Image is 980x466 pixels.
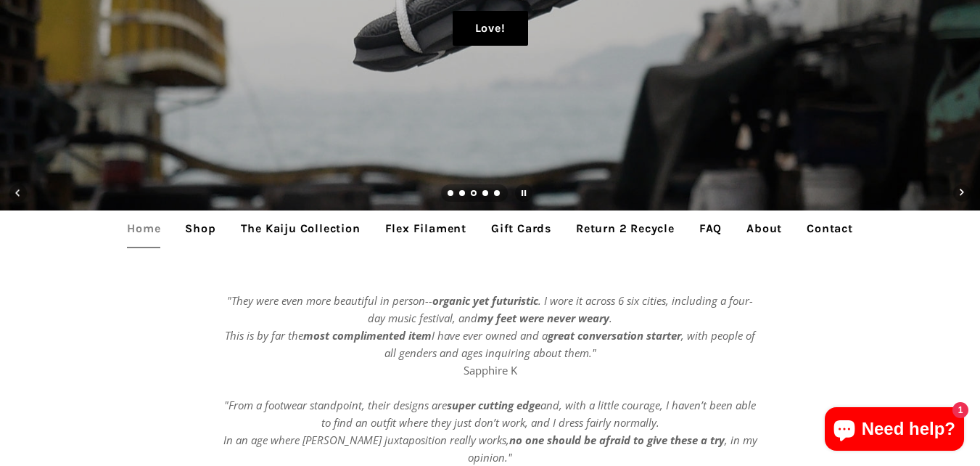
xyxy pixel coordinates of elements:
button: Next slide [946,177,978,209]
strong: organic yet futuristic [432,293,538,308]
inbox-online-store-chat: Shopify online store chat [820,407,968,454]
strong: my feet were never weary [477,311,609,325]
strong: great conversation starter [548,328,681,343]
a: Load slide 2 [459,191,466,198]
a: Load slide 1 [448,191,455,198]
a: Gift Cards [480,210,562,247]
a: FAQ [688,210,733,247]
em: I have ever owned and a [432,328,548,343]
a: Contact [796,210,864,247]
a: Load slide 5 [494,191,501,198]
a: Home [116,210,171,247]
em: and, with a little courage, I haven’t been able to find an outfit where they just don’t work, and... [223,398,757,447]
a: Flex Filament [374,210,477,247]
strong: most complimented item [303,328,432,343]
button: Previous slide [2,177,34,209]
a: Slide 3, current [471,191,478,198]
em: . I wore it across 6 six cities, including a four-day music festival, and [368,293,753,325]
a: Shop [174,210,226,247]
button: Pause slideshow [508,177,540,209]
a: Return 2 Recycle [565,210,685,247]
em: , in my opinion." [468,433,757,465]
a: About [736,210,793,247]
a: The Kaiju Collection [230,210,371,247]
a: Load slide 4 [482,191,490,198]
strong: no one should be afraid to give these a try [509,433,725,447]
em: "From a footwear standpoint, their designs are [224,398,447,412]
strong: super cutting edge [447,398,540,412]
a: Love! [453,11,528,46]
em: "They were even more beautiful in person-- [227,293,432,308]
